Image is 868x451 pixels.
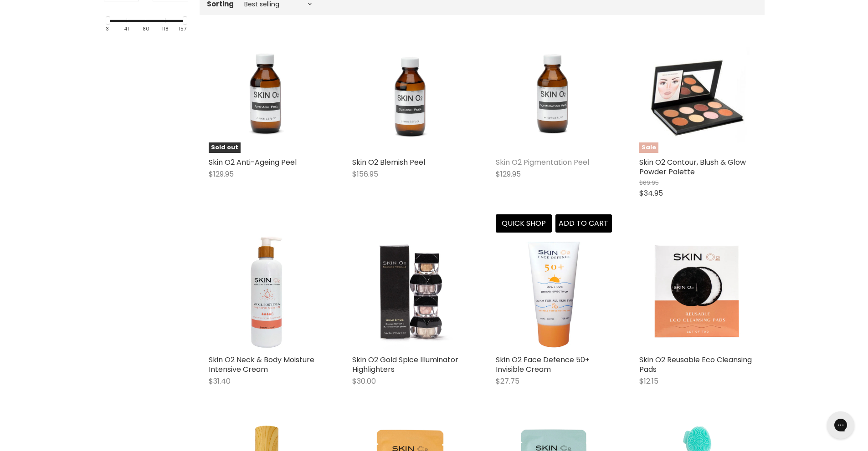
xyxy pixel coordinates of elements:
img: Skin O2 Contour, Blush & Glow Powder Palette [639,48,755,142]
a: Skin O2 Face Defence 50+ Invisible Cream [496,355,590,375]
span: $129.95 [209,169,234,179]
span: $30.00 [352,376,376,386]
img: Skin O2 Gold Spice Illuminator Highlighters [352,234,468,350]
a: Skin O2 Anti-Ageing PeelSold out [209,37,325,153]
span: $27.75 [496,376,519,386]
img: Skin O2 Blemish Peel [352,37,468,153]
div: 41 [124,26,129,32]
a: Skin O2 Pigmentation Peel [496,157,589,167]
div: 157 [179,26,186,32]
img: Skin O2 Neck & Body Moisture Intensive Cream [209,234,325,350]
a: Skin O2 Contour, Blush & Glow Powder PaletteSale [639,37,755,153]
img: Skin O2 Pigmentation Peel [496,37,612,153]
span: $12.15 [639,376,658,386]
span: Sold out [209,142,241,153]
span: $69.95 [639,178,659,187]
a: Skin O2 Gold Spice Illuminator Highlighters [352,355,458,375]
span: $31.40 [209,376,231,386]
div: 3 [106,26,109,32]
span: Sale [639,142,658,153]
div: 80 [143,26,149,32]
a: Skin O2 Neck & Body Moisture Intensive Cream [209,355,314,375]
span: Add to cart [559,218,608,228]
a: Skin O2 Anti-Ageing Peel [209,157,297,167]
div: 118 [162,26,169,32]
img: Skin O2 Face Defence 50+ Invisible Cream [496,234,612,350]
button: Add to cart [555,214,612,233]
button: Quick shop [496,214,552,233]
a: Skin O2 Reusable Eco Cleansing Pads [639,355,752,375]
img: Skin O2 Anti-Ageing Peel [209,37,325,153]
span: $129.95 [496,169,521,179]
iframe: Gorgias live chat messenger [822,408,859,442]
a: Skin O2 Contour, Blush & Glow Powder Palette [639,157,746,177]
img: Skin O2 Reusable Eco Cleansing Pads [639,234,755,350]
a: Skin O2 Blemish Peel [352,157,425,167]
span: $34.95 [639,188,663,198]
span: $156.95 [352,169,378,179]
